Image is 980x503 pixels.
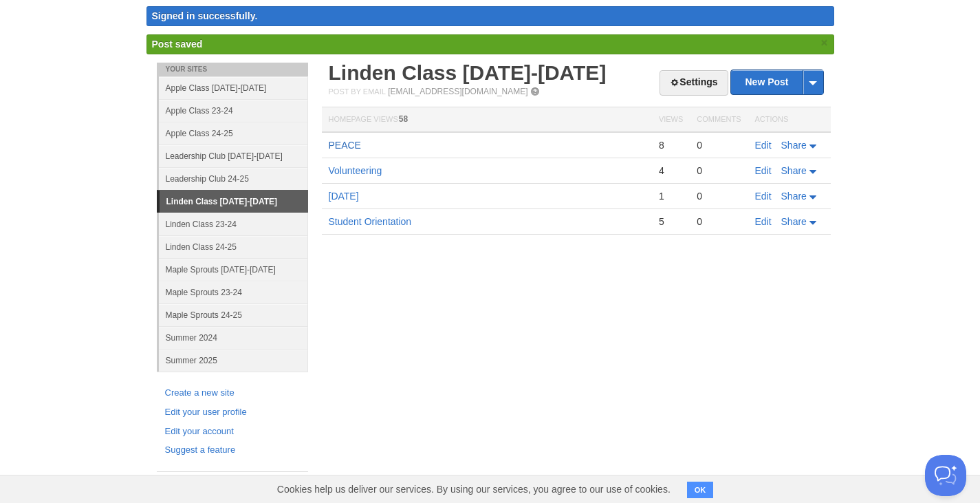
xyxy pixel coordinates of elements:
[697,139,741,151] div: 0
[781,140,807,151] span: Share
[329,216,412,227] a: Student Orientation
[159,235,308,258] a: Linden Class 24-25
[152,39,203,50] span: Post saved
[781,191,807,202] span: Share
[388,87,527,96] a: [EMAIL_ADDRESS][DOMAIN_NAME]
[748,107,831,133] th: Actions
[697,190,741,202] div: 0
[159,145,308,167] a: Leadership Club [DATE]-[DATE]
[263,475,684,503] span: Cookies help us deliver our services. By using our services, you agree to our use of cookies.
[146,6,834,26] div: Signed in successfully.
[329,87,386,96] span: Post by Email
[159,281,308,303] a: Maple Sprouts 23-24
[652,107,690,133] th: Views
[165,425,300,439] a: Edit your account
[755,191,772,202] a: Edit
[755,165,772,176] a: Edit
[755,140,772,151] a: Edit
[159,326,308,349] a: Summer 2024
[690,107,748,133] th: Comments
[159,122,308,145] a: Apple Class 24-25
[159,99,308,122] a: Apple Class 23-24
[157,63,308,76] li: Your Sites
[159,167,308,190] a: Leadership Club 24-25
[818,34,831,52] a: ×
[159,258,308,281] a: Maple Sprouts [DATE]-[DATE]
[322,107,652,133] th: Homepage Views
[697,164,741,177] div: 0
[159,303,308,326] a: Maple Sprouts 24-25
[399,114,408,124] span: 58
[659,139,683,151] div: 8
[687,482,714,498] button: OK
[165,443,300,458] a: Suggest a feature
[165,386,300,400] a: Create a new site
[329,61,607,84] a: Linden Class [DATE]-[DATE]
[659,190,683,202] div: 1
[329,191,359,202] a: [DATE]
[781,165,807,176] span: Share
[731,70,823,94] a: New Post
[925,455,966,496] iframe: Help Scout Beacon - Open
[160,191,308,213] a: Linden Class [DATE]-[DATE]
[781,216,807,227] span: Share
[660,70,728,96] a: Settings
[159,349,308,372] a: Summer 2025
[659,215,683,228] div: 5
[329,165,382,176] a: Volunteering
[159,213,308,235] a: Linden Class 23-24
[165,405,300,420] a: Edit your user profile
[329,140,361,151] a: PEACE
[755,216,772,227] a: Edit
[697,215,741,228] div: 0
[659,164,683,177] div: 4
[159,76,308,99] a: Apple Class [DATE]-[DATE]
